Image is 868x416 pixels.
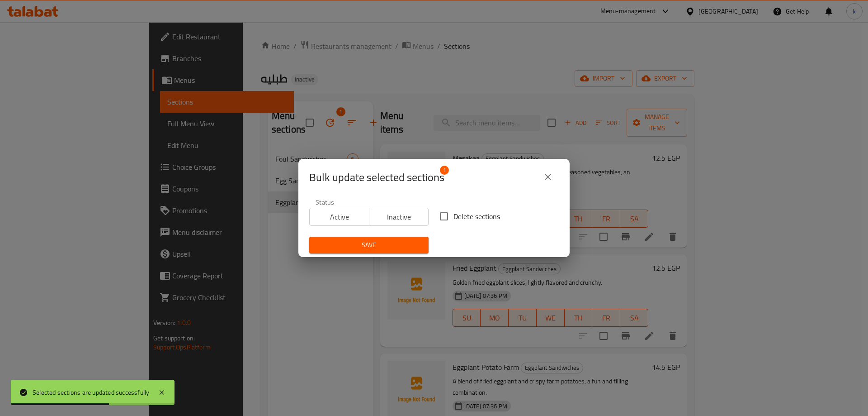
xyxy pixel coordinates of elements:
button: Inactive [369,208,429,226]
button: close [537,166,559,188]
span: Selected section count [309,170,444,185]
span: Save [316,239,421,251]
div: Selected sections are updated successfully [33,387,149,397]
span: Active [313,210,366,224]
span: Delete sections [453,211,500,222]
span: 1 [440,166,449,175]
button: Active [309,208,369,226]
button: Save [309,237,429,253]
span: Inactive [373,210,425,224]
